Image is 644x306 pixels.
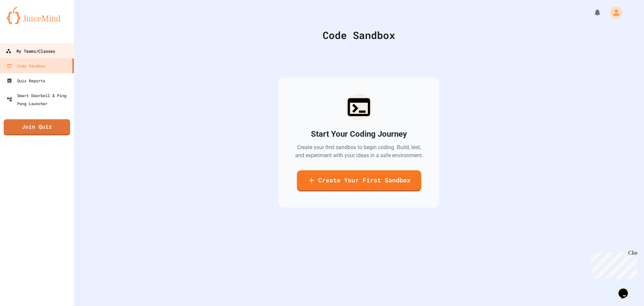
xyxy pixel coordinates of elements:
div: Chat with us now!Close [3,3,46,43]
a: Join Quiz [4,119,70,135]
div: My Notifications [581,7,603,18]
div: My Teams/Classes [6,47,55,55]
img: logo-orange.svg [7,7,67,24]
iframe: chat widget [616,279,637,299]
iframe: chat widget [588,250,637,278]
div: Smart Doorbell & Ping Pong Launcher [7,91,71,107]
p: Create your first sandbox to begin coding. Build, test, and experiment with your ideas in a safe ... [294,143,423,160]
div: Quiz Reports [7,77,45,85]
a: Create Your First Sandbox [297,170,421,191]
h2: Start Your Coding Journey [311,129,407,139]
div: Code Sandbox [7,62,45,70]
div: Code Sandbox [91,28,627,43]
div: My Account [603,5,624,20]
